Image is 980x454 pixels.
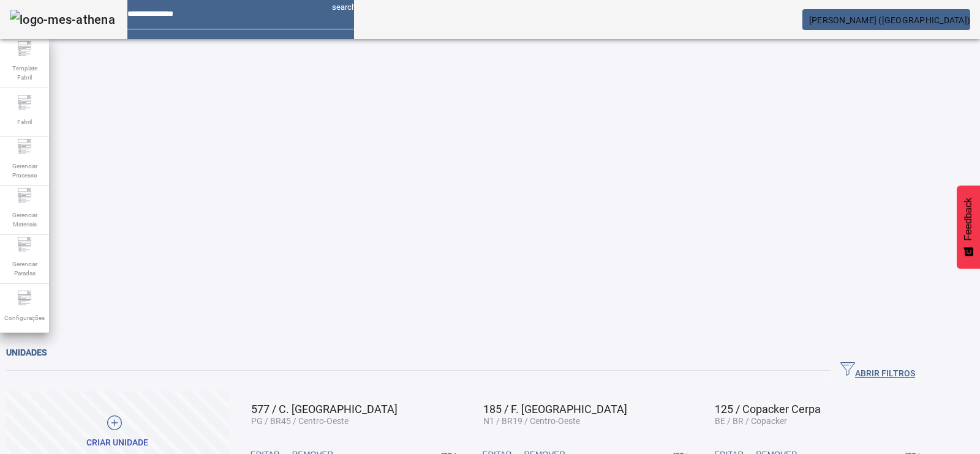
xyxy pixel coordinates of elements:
[809,15,970,25] span: [PERSON_NAME] ([GEOGRAPHIC_DATA])
[6,348,47,357] span: Unidades
[6,60,43,86] span: Template Fabril
[1,310,48,326] span: Configurações
[6,256,43,281] span: Gerenciar Paradas
[251,403,398,415] span: 577 / C. [GEOGRAPHIC_DATA]
[715,416,787,426] span: BE / BR / Copacker
[840,362,915,380] span: ABRIR FILTROS
[6,158,43,184] span: Gerenciar Processo
[10,10,115,29] img: logo-mes-athena
[963,198,974,240] span: Feedback
[86,437,148,449] div: Criar unidade
[831,360,925,382] button: ABRIR FILTROS
[251,416,349,426] span: PG / BR45 / Centro-Oeste
[957,185,980,269] button: Feedback - Mostrar pesquisa
[13,114,36,130] span: Fabril
[715,403,821,415] span: 125 / Copacker Cerpa
[483,403,627,415] span: 185 / F. [GEOGRAPHIC_DATA]
[6,207,43,233] span: Gerenciar Materiais
[483,416,580,426] span: N1 / BR19 / Centro-Oeste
